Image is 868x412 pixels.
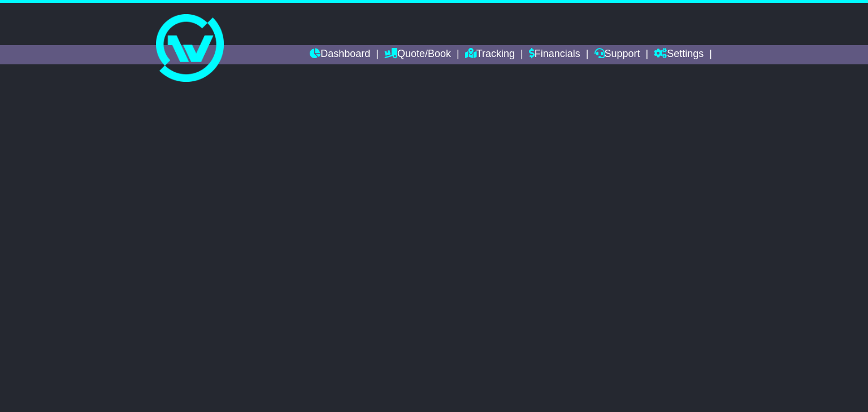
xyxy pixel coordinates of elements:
[384,45,451,64] a: Quote/Book
[654,45,704,64] a: Settings
[529,45,580,64] a: Financials
[594,45,640,64] a: Support
[310,45,370,64] a: Dashboard
[465,45,515,64] a: Tracking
